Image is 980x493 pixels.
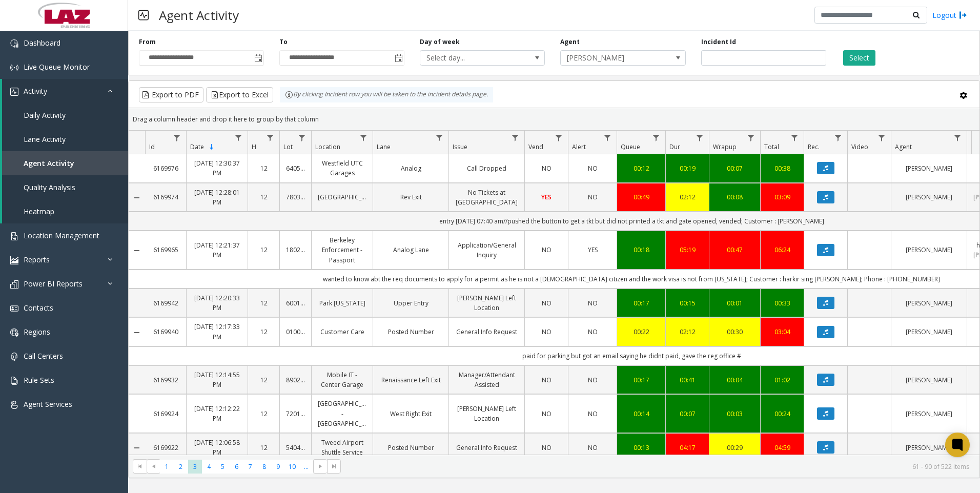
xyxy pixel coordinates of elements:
[147,459,160,474] span: Go to the previous page
[24,351,63,361] span: Call Centers
[174,460,188,474] span: Page 2
[257,460,271,474] span: Page 8
[10,377,18,385] img: 'icon'
[254,163,273,173] a: 12
[151,327,180,337] a: 6169940
[151,443,180,453] a: 6169922
[831,131,845,145] a: Rec. Filter Menu
[531,443,562,453] a: NO
[10,401,18,409] img: 'icon'
[133,459,147,474] span: Go to the first page
[716,327,754,337] a: 00:30
[286,245,305,255] a: 180272
[299,460,313,474] span: Page 11
[252,142,256,151] span: H
[2,127,128,151] a: Lane Activity
[623,443,659,453] a: 00:13
[129,444,145,452] a: Collapse Details
[154,3,244,28] h3: Agent Activity
[24,182,75,192] span: Quality Analysis
[254,409,273,419] a: 12
[575,375,610,385] a: NO
[318,327,366,337] a: Customer Care
[10,280,18,289] img: 'icon'
[393,51,404,65] span: Toggle popup
[318,192,366,202] a: [GEOGRAPHIC_DATA]
[716,443,754,453] a: 00:29
[542,327,552,336] span: NO
[254,245,273,255] a: 12
[24,375,54,385] span: Rule Sets
[193,293,241,313] a: [DATE] 12:20:33 PM
[254,192,273,202] a: 12
[206,87,273,102] button: Export to Excel
[693,131,707,145] a: Dur Filter Menu
[286,298,305,308] a: 600158
[24,134,66,144] span: Lane Activity
[542,443,552,452] span: NO
[129,131,979,455] div: Data table
[767,375,798,385] a: 01:02
[575,443,610,453] a: NO
[951,131,965,145] a: Agent Filter Menu
[541,193,552,201] span: YES
[455,404,518,423] a: [PERSON_NAME] Left Location
[208,143,216,151] span: Sortable
[455,443,518,453] a: General Info Request
[713,142,737,151] span: Wrapup
[623,192,659,202] div: 00:49
[243,460,257,474] span: Page 7
[129,246,145,255] a: Collapse Details
[716,375,754,385] a: 00:04
[767,245,798,255] a: 06:24
[129,110,979,128] div: Drag a column header and drop it here to group by that column
[151,409,180,419] a: 6169924
[263,131,277,145] a: H Filter Menu
[455,327,518,337] a: General Info Request
[24,327,50,337] span: Regions
[377,142,391,151] span: Lane
[254,327,273,337] a: 12
[420,51,520,65] span: Select day...
[286,327,305,337] a: 010016
[897,443,961,453] a: [PERSON_NAME]
[531,409,562,419] a: NO
[767,298,798,308] a: 00:33
[672,375,703,385] a: 00:41
[767,192,798,202] a: 03:09
[10,256,18,264] img: 'icon'
[875,131,889,145] a: Video Filter Menu
[575,298,610,308] a: NO
[2,199,128,223] a: Heatmap
[575,192,610,202] a: NO
[10,232,18,240] img: 'icon'
[160,460,174,474] span: Page 1
[542,299,552,307] span: NO
[843,50,875,66] button: Select
[528,142,543,151] span: Vend
[767,409,798,419] a: 00:24
[232,131,246,145] a: Date Filter Menu
[379,327,442,337] a: Posted Number
[188,460,202,474] span: Page 3
[129,328,145,337] a: Collapse Details
[2,151,128,175] a: Agent Activity
[623,298,659,308] div: 00:17
[716,298,754,308] a: 00:01
[379,163,442,173] a: Analog
[455,240,518,260] a: Application/General Inquiry
[897,245,961,255] a: [PERSON_NAME]
[379,245,442,255] a: Analog Lane
[379,409,442,419] a: West Right Exit
[897,163,961,173] a: [PERSON_NAME]
[672,245,703,255] a: 05:19
[24,399,72,409] span: Agent Services
[623,245,659,255] a: 00:18
[318,399,366,428] a: [GEOGRAPHIC_DATA] - [GEOGRAPHIC_DATA]
[190,142,204,151] span: Date
[767,443,798,453] div: 04:59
